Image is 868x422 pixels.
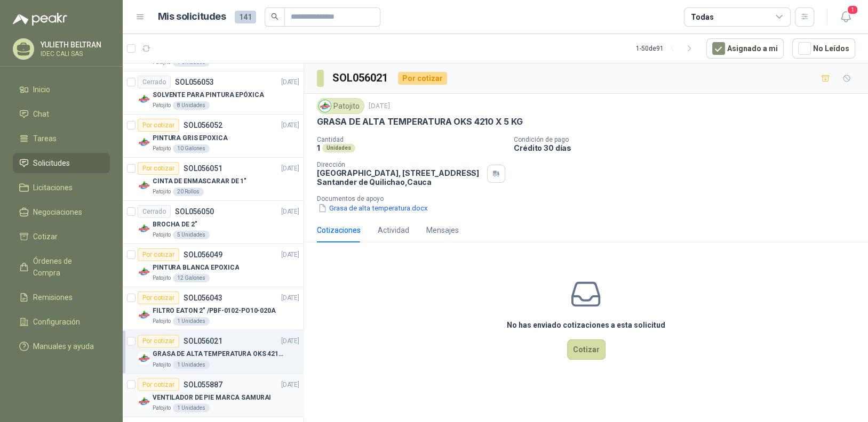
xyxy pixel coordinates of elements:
a: Por cotizarSOL056043[DATE] Company LogoFILTRO EATON 2" /PBF-0102-PO10-020APatojito1 Unidades [123,287,304,330]
div: 12 Galones [173,274,210,282]
span: 1 [847,5,858,15]
p: SOL056049 [184,251,222,258]
a: Solicitudes [13,153,110,173]
a: Por cotizarSOL055887[DATE] Company LogoVENTILADOR DE PIE MARCA SAMURAIPatojito1 Unidades [123,374,304,417]
p: Documentos de apoyo [317,195,864,202]
a: Inicio [13,79,110,100]
a: Chat [13,104,110,124]
p: VENTILADOR DE PIE MARCA SAMURAI [153,392,271,402]
a: Por cotizarSOL056051[DATE] Company LogoCINTA DE ENMASCARAR DE 1"Patojito20 Rollos [123,158,304,201]
p: Patojito [153,144,171,153]
span: Configuración [33,316,80,328]
p: SOL056050 [175,208,214,215]
img: Company Logo [138,136,150,149]
button: Asignado a mi [706,38,784,59]
p: PINTURA BLANCA EPOXICA [153,263,239,273]
img: Company Logo [138,265,150,278]
div: Por cotizar [138,162,179,175]
img: Company Logo [138,93,150,106]
p: Dirección [317,161,483,168]
p: FILTRO EATON 2" /PBF-0102-PO10-020A [153,306,276,316]
h3: No has enviado cotizaciones a esta solicitud [507,319,665,331]
p: Cantidad [317,136,505,143]
a: Manuales y ayuda [13,336,110,356]
div: Todas [691,11,713,23]
div: Por cotizar [138,291,179,304]
p: [DATE] [281,250,299,260]
p: [DATE] [281,336,299,346]
div: Patojito [317,98,364,114]
p: YULIETH BELTRAN [41,41,107,48]
p: [DATE] [281,207,299,217]
p: Patojito [153,101,171,110]
a: Licitaciones [13,177,110,198]
p: SOL056043 [184,294,222,302]
div: Por cotizar [138,335,179,347]
div: Unidades [322,144,355,152]
a: Tareas [13,128,110,149]
div: 8 Unidades [173,101,210,110]
a: Por cotizarSOL056052[DATE] Company LogoPINTURA GRIS EPOXICAPatojito10 Galones [123,115,304,158]
p: [DATE] [281,379,299,389]
a: Configuración [13,312,110,332]
p: 1 [317,143,320,152]
span: 141 [235,11,256,23]
div: 5 Unidades [173,231,210,239]
p: Condición de pago [514,136,864,143]
div: 1 Unidades [173,403,210,412]
p: SOL055887 [184,380,222,388]
img: Company Logo [138,395,150,408]
img: Company Logo [138,222,150,235]
p: SOL056052 [184,121,222,129]
p: [DATE] [281,164,299,174]
span: Solicitudes [33,157,70,169]
div: 10 Galones [173,144,210,153]
a: Por cotizarSOL056049[DATE] Company LogoPINTURA BLANCA EPOXICAPatojito12 Galones [123,244,304,287]
button: 1 [836,7,855,27]
div: Actividad [378,224,409,236]
span: Inicio [33,84,50,95]
div: Por cotizar [398,72,447,85]
a: Negociaciones [13,202,110,222]
img: Company Logo [138,179,150,192]
span: Órdenes de Compra [33,255,100,279]
p: [DATE] [281,120,299,131]
img: Company Logo [138,352,150,364]
p: [DATE] [281,77,299,87]
p: [DATE] [281,293,299,303]
span: Remisiones [33,291,73,303]
a: CerradoSOL056050[DATE] Company LogoBROCHA DE 2"Patojito5 Unidades [123,201,304,244]
p: Patojito [153,317,171,326]
p: Crédito 30 días [514,143,864,152]
a: Órdenes de Compra [13,251,110,283]
a: Por cotizarSOL056021[DATE] Company LogoGRASA DE ALTA TEMPERATURA OKS 4210 X 5 KGPatojito1 Unidades [123,330,304,374]
p: CINTA DE ENMASCARAR DE 1" [153,176,246,186]
p: BROCHA DE 2" [153,220,197,230]
a: Cotizar [13,226,110,247]
p: SOL056051 [184,165,222,172]
div: Cerrado [138,205,171,218]
p: SOL056021 [184,337,222,345]
span: Chat [33,108,49,120]
button: Cotizar [567,339,606,360]
div: Cerrado [138,76,171,88]
h3: SOL056021 [332,70,389,86]
img: Company Logo [138,309,150,321]
span: Tareas [33,133,57,144]
a: CerradoSOL056053[DATE] Company LogoSOLVENTE PARA PINTURA EPÓXICAPatojito8 Unidades [123,71,304,115]
div: Mensajes [426,224,459,236]
div: 1 Unidades [173,317,210,326]
div: Cotizaciones [317,224,361,236]
span: Cotizar [33,231,58,242]
p: [GEOGRAPHIC_DATA], [STREET_ADDRESS] Santander de Quilichao , Cauca [317,168,483,186]
a: Remisiones [13,287,110,307]
button: No Leídos [792,38,855,59]
span: search [271,13,278,20]
p: Patojito [153,188,171,196]
p: GRASA DE ALTA TEMPERATURA OKS 4210 X 5 KG [317,116,523,127]
img: Company Logo [319,100,331,112]
span: Licitaciones [33,182,73,193]
div: Por cotizar [138,119,179,132]
div: Por cotizar [138,378,179,391]
p: PINTURA GRIS EPOXICA [153,133,228,143]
